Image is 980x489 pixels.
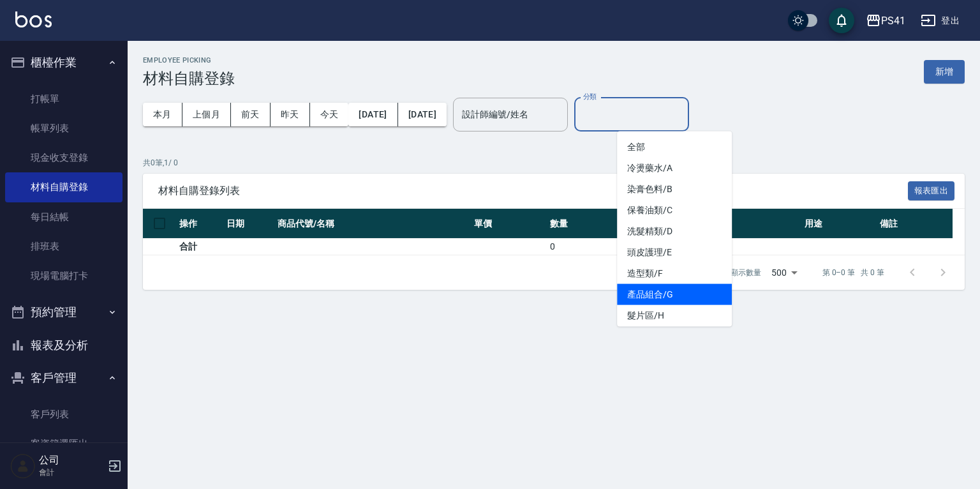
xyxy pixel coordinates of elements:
[617,242,732,263] li: 頭皮護理/E
[5,361,122,395] button: 客戶管理
[881,13,905,29] div: PS41
[924,60,965,84] button: 新增
[908,181,955,201] button: 報表匯出
[5,400,122,429] a: 客戶列表
[5,296,122,329] button: 預約管理
[829,8,854,33] button: save
[274,209,471,239] th: 商品代號/名稱
[10,453,36,479] img: Person
[143,56,235,64] h2: Employee Picking
[617,179,732,200] li: 染膏色料/B
[182,103,231,126] button: 上個月
[5,429,122,458] a: 客資篩選匯出
[916,9,965,33] button: 登出
[5,329,122,362] button: 報表及分析
[176,239,223,255] td: 合計
[5,114,122,143] a: 帳單列表
[39,467,104,478] p: 會計
[617,263,732,284] li: 造型類/F
[801,209,877,239] th: 用途
[583,92,597,102] label: 分類
[617,326,732,347] li: JC年終活動/HQ
[861,8,910,34] button: PS41
[547,209,622,239] th: 數量
[471,209,546,239] th: 單價
[5,46,122,79] button: 櫃檯作業
[176,209,223,239] th: 操作
[348,103,397,126] button: [DATE]
[924,65,965,77] a: 新增
[158,184,908,197] span: 材料自購登錄列表
[223,209,274,239] th: 日期
[617,305,732,326] li: 髮片區/H
[5,172,122,202] a: 材料自購登錄
[310,103,349,126] button: 今天
[271,103,310,126] button: 昨天
[15,11,52,27] img: Logo
[143,157,965,169] p: 共 0 筆, 1 / 0
[143,103,182,126] button: 本月
[39,454,104,467] h5: 公司
[698,209,801,239] th: 領料人
[617,221,732,242] li: 洗髮精類/D
[617,137,732,158] li: 全部
[822,267,884,278] p: 第 0–0 筆 共 0 筆
[143,70,235,87] h3: 材料自購登錄
[617,158,732,179] li: 冷燙藥水/A
[908,184,955,196] a: 報表匯出
[231,103,271,126] button: 前天
[715,267,761,278] p: 每頁顯示數量
[877,209,952,239] th: 備註
[5,143,122,172] a: 現金收支登錄
[617,284,732,305] li: 產品組合/G
[547,239,622,255] td: 0
[5,232,122,261] a: 排班表
[5,84,122,114] a: 打帳單
[5,261,122,290] a: 現場電腦打卡
[398,103,447,126] button: [DATE]
[5,202,122,232] a: 每日結帳
[617,200,732,221] li: 保養油類/C
[766,255,802,290] div: 500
